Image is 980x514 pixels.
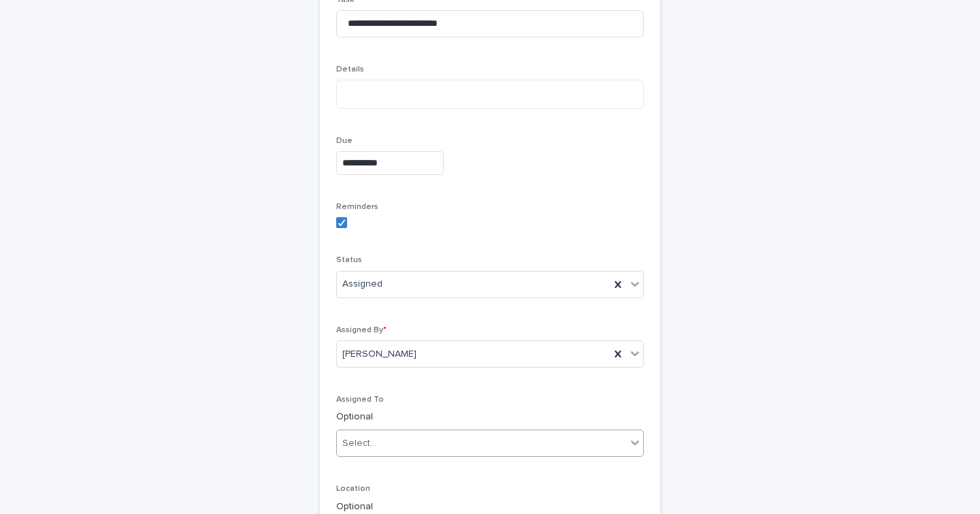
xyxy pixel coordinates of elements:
span: Assigned By [336,326,387,334]
p: Optional [336,410,644,424]
span: Status [336,256,362,264]
p: Optional [336,500,644,514]
span: [PERSON_NAME] [342,347,416,362]
span: Location [336,485,370,493]
span: Due [336,137,353,145]
span: Reminders [336,203,378,211]
div: Select... [342,436,376,451]
span: Assigned [342,277,382,291]
span: Details [336,65,364,74]
span: Assigned To [336,396,384,404]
